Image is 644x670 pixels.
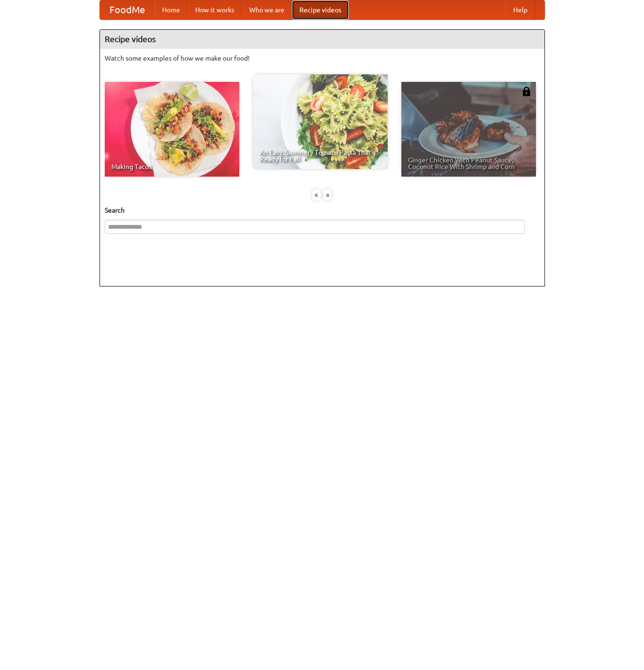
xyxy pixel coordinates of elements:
a: Making Tacos [105,82,239,177]
a: How it works [188,0,242,19]
a: Home [154,0,188,19]
a: Who we are [242,0,292,19]
p: Watch some examples of how we make our food! [105,54,540,63]
span: An Easy, Summery Tomato Pasta That's Ready for Fall [260,149,381,162]
a: An Easy, Summery Tomato Pasta That's Ready for Fall [253,74,388,169]
h4: Recipe videos [100,30,544,49]
img: 483408.png [522,87,531,96]
div: « [312,189,321,201]
a: Help [506,0,535,19]
div: » [323,189,332,201]
a: FoodMe [100,0,154,19]
h5: Search [105,205,540,215]
span: Making Tacos [111,163,233,170]
a: Recipe videos [292,0,349,19]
